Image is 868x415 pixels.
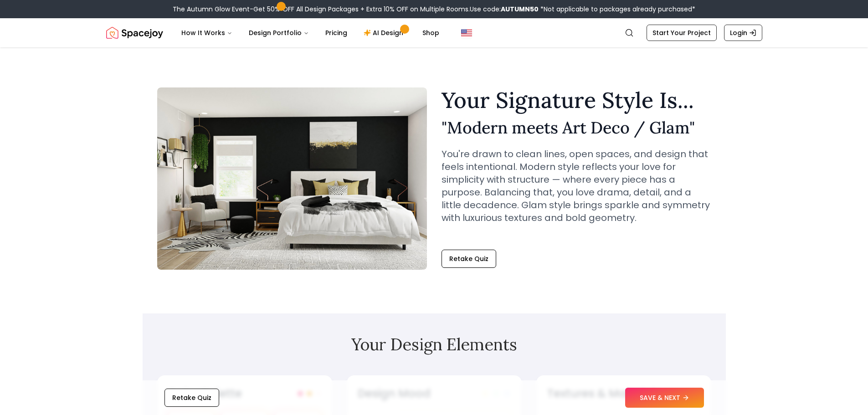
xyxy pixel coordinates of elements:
button: Retake Quiz [442,250,496,268]
a: Shop [415,24,447,42]
img: Modern meets Art Deco / Glam Style Example [157,87,427,270]
nav: Main [174,24,447,42]
a: AI Design [356,24,413,42]
span: Use code: [470,5,539,14]
p: You're drawn to clean lines, open spaces, and design that feels intentional. Modern style reflect... [442,148,711,224]
span: *Not applicable to packages already purchased* [539,5,695,14]
img: United States [461,27,472,38]
div: The Autumn Glow Event-Get 50% OFF All Design Packages + Extra 10% OFF on Multiple Rooms. [173,5,695,14]
button: SAVE & NEXT [625,388,704,408]
button: Retake Quiz [164,389,219,407]
h2: Your Design Elements [157,335,711,354]
a: Spacejoy [106,24,163,42]
h1: Your Signature Style Is... [442,89,711,111]
nav: Global [106,18,762,47]
a: Start Your Project [647,25,717,41]
a: Pricing [318,24,354,42]
img: Spacejoy Logo [106,24,163,42]
a: Login [724,25,762,41]
b: AUTUMN50 [501,5,539,14]
button: Design Portfolio [241,24,316,42]
button: How It Works [174,24,240,42]
h2: " Modern meets Art Deco / Glam " [442,118,711,137]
